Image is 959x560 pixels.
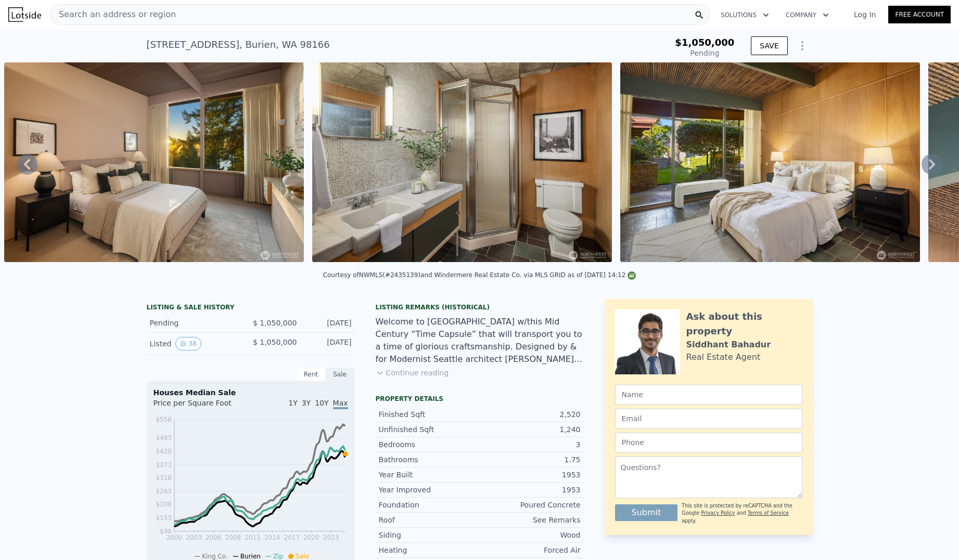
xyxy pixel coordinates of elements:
div: This site is protected by reCAPTCHA and the Google and apply. [682,502,802,525]
div: Rent [297,368,326,381]
div: 3 [480,439,581,450]
div: Bedrooms [379,439,480,450]
div: Poured Concrete [480,500,581,510]
tspan: 2003 [186,534,202,541]
div: Pending [150,318,242,328]
button: Company [777,6,837,24]
tspan: $483 [156,434,172,441]
input: Phone [615,433,802,452]
div: Courtesy of NWMLS (#2435139) and Windermere Real Estate Co. via MLS GRID as of [DATE] 14:12 [323,271,636,279]
span: Sale [296,553,309,560]
div: Finished Sqft [379,409,480,420]
span: Burien [240,553,261,560]
div: Roof [379,515,480,525]
button: View historical data [175,337,201,350]
span: Zip [273,553,283,560]
div: Price per Square Foot [154,398,251,414]
button: Solutions [712,6,777,24]
tspan: 2014 [264,534,280,541]
div: Siding [379,530,480,540]
tspan: $428 [156,448,172,455]
tspan: 2006 [205,534,221,541]
tspan: 2011 [245,534,261,541]
tspan: 2008 [225,534,241,541]
div: Pending [675,48,734,58]
div: Houses Median Sale [154,387,348,398]
input: Email [615,409,802,428]
span: Search an address or region [50,8,176,21]
div: 1,240 [480,424,581,435]
tspan: $318 [156,474,172,481]
div: Listed [150,337,242,350]
div: Unfinished Sqft [379,424,480,435]
img: Sale: 169737061 Parcel: 98097819 [4,62,304,262]
img: NWMLS Logo [628,271,636,280]
tspan: $153 [156,514,172,522]
a: Log In [841,9,888,20]
div: Foundation [379,500,480,510]
div: Sale [326,368,355,381]
div: Bathrooms [379,454,480,465]
div: Welcome to [GEOGRAPHIC_DATA] w/this Mid Century “Time Capsule” that will transport you to a time ... [376,316,584,366]
tspan: $208 [156,501,172,508]
img: Sale: 169737061 Parcel: 98097819 [620,62,920,262]
button: Continue reading [376,368,449,378]
button: Show Options [792,35,813,56]
tspan: 2020 [303,534,319,541]
span: King Co. [202,553,228,560]
span: 3Y [302,399,311,407]
span: Max [333,399,348,409]
div: Year Built [379,470,480,480]
div: 1.75 [480,454,581,465]
div: Year Improved [379,485,480,495]
div: Real Estate Agent [686,351,761,363]
div: Heating [379,545,480,555]
tspan: 2000 [166,534,182,541]
div: 1953 [480,470,581,480]
a: Terms of Service [748,510,789,516]
button: Submit [615,504,678,521]
span: $ 1,050,000 [253,338,297,346]
div: Property details [376,395,584,403]
tspan: $558 [156,416,172,423]
div: Ask about this property [686,309,802,338]
div: 1953 [480,485,581,495]
div: Forced Air [480,545,581,555]
span: 10Y [315,399,328,407]
div: Siddhant Bahadur [686,338,771,351]
span: $1,050,000 [675,37,734,48]
div: 2,520 [480,409,581,420]
a: Free Account [888,6,951,23]
img: Lotside [8,7,41,22]
div: LISTING & SALE HISTORY [147,303,355,314]
tspan: 2023 [323,534,339,541]
tspan: $98 [160,528,172,535]
div: Listing Remarks (Historical) [376,303,584,311]
span: $ 1,050,000 [253,319,297,327]
div: [DATE] [305,337,352,350]
a: Privacy Policy [701,510,735,516]
tspan: $263 [156,488,172,495]
div: [STREET_ADDRESS] , Burien , WA 98166 [147,37,330,52]
div: [DATE] [305,318,352,328]
input: Name [615,385,802,405]
img: Sale: 169737061 Parcel: 98097819 [312,62,612,262]
tspan: 2017 [284,534,300,541]
div: See Remarks [480,515,581,525]
tspan: $373 [156,461,172,468]
div: Wood [480,530,581,540]
span: 1Y [288,399,297,407]
button: SAVE [751,36,787,55]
